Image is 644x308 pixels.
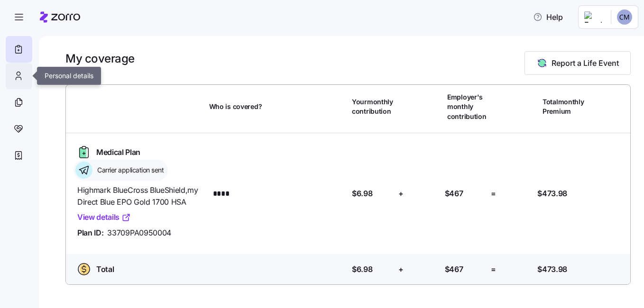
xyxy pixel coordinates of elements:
button: Report a Life Event [524,51,631,75]
h1: My coverage [65,51,135,66]
span: Report a Life Event [552,57,619,69]
span: Employer's monthly contribution [447,92,488,121]
span: Total [96,263,114,275]
span: $467 [445,263,463,275]
span: 33709PA0950004 [107,227,171,239]
span: $6.98 [352,188,372,199]
button: Help [525,8,570,27]
span: Medical Plan [96,146,140,158]
span: Who is covered? [209,102,262,111]
span: $6.98 [352,263,372,275]
img: c1461d6376370ef1e3ee002ffc571ab6 [617,9,632,25]
span: $473.98 [537,188,567,199]
span: Plan ID: [77,227,103,239]
a: View details [77,211,131,223]
span: = [491,188,496,199]
span: Help [533,11,563,23]
span: $467 [445,188,463,199]
span: + [398,188,404,199]
span: Total monthly Premium [543,97,584,117]
span: Your monthly contribution [352,97,393,117]
img: Employer logo [584,11,603,23]
span: $473.98 [537,263,567,275]
span: + [398,263,404,275]
span: Highmark BlueCross BlueShield , my Direct Blue EPO Gold 1700 HSA [77,184,202,208]
span: = [491,263,496,275]
span: Carrier application sent [94,165,164,175]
